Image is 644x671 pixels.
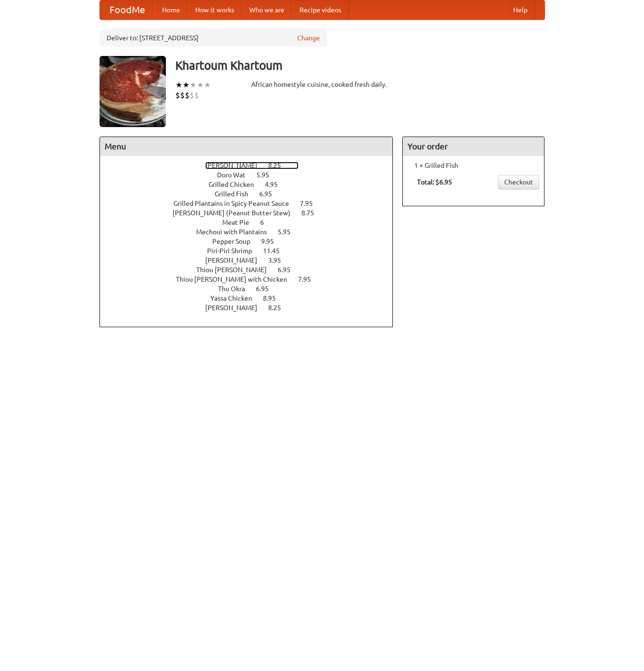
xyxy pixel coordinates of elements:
span: [PERSON_NAME] [205,304,267,312]
span: 7.95 [300,200,322,207]
span: Grilled Chicken [209,181,263,188]
a: Piri-Piri Shrimp 11.45 [207,247,297,255]
a: Doro Wat 5.95 [217,171,287,179]
li: $ [194,90,199,101]
span: 6 [260,219,273,226]
a: FoodMe [100,0,154,19]
a: Meat Pie 6 [222,219,281,226]
a: [PERSON_NAME] 3.95 [205,257,299,264]
a: Who we are [242,0,292,19]
span: [PERSON_NAME] (Peanut Butter Stew) [172,209,300,217]
li: $ [190,90,194,101]
li: $ [180,90,185,101]
span: Piri-Piri Shrimp [207,247,262,255]
div: African homestyle cuisine, cooked fresh daily. [251,80,393,89]
span: 8.25 [268,304,290,312]
a: Pepper Soup 9.95 [212,238,291,245]
span: 6.95 [278,266,300,274]
span: Grilled Fish [215,190,258,198]
span: 9.95 [261,238,283,245]
a: Thu Okra 6.95 [218,285,286,293]
span: Pepper Soup [212,238,260,245]
span: 6.95 [259,190,281,198]
a: Mechoui with Plantains 5.95 [196,228,308,236]
b: Total: $6.95 [417,178,452,186]
img: angular.jpg [100,56,166,127]
li: ★ [175,80,182,90]
a: Change [297,33,320,43]
a: Thiou [PERSON_NAME] with Chicken 7.95 [176,276,328,283]
h3: Khartoum Khartoum [175,56,545,75]
a: Home [154,0,188,19]
span: 5.95 [278,228,300,236]
a: Recipe videos [292,0,349,19]
h4: Menu [100,137,393,156]
li: ★ [197,80,204,90]
span: Mechoui with Plantains [196,228,276,236]
li: $ [185,90,190,101]
li: 1 × Grilled Fish [408,161,539,170]
span: [PERSON_NAME] [205,257,267,264]
div: Deliver to: [STREET_ADDRESS] [100,29,327,46]
span: Grilled Plantains in Spicy Peanut Sauce [173,200,299,207]
a: [PERSON_NAME] 8.25 [205,304,299,312]
span: 7.95 [298,276,320,283]
li: ★ [182,80,190,90]
span: Yassa Chicken [210,294,262,302]
li: ★ [204,80,211,90]
span: 4.95 [265,181,287,188]
a: [PERSON_NAME] (Peanut Butter Stew) 8.75 [172,209,332,217]
span: 8.75 [301,209,324,217]
span: 6.95 [256,285,278,293]
a: [PERSON_NAME] 8.25 [205,162,299,169]
span: 8.95 [263,294,285,302]
a: Help [506,0,535,19]
a: How it works [188,0,242,19]
span: Thu Okra [218,285,254,293]
a: Thiou [PERSON_NAME] 6.95 [196,266,308,274]
span: [PERSON_NAME] [205,162,267,169]
a: Checkout [498,175,539,189]
span: Thiou [PERSON_NAME] with Chicken [176,276,297,283]
a: Grilled Plantains in Spicy Peanut Sauce 7.95 [173,200,330,207]
h4: Your order [403,137,544,156]
a: Grilled Fish 6.95 [215,190,290,198]
a: Grilled Chicken 4.95 [209,181,295,188]
span: 5.95 [256,171,279,179]
span: 11.45 [263,247,289,255]
a: Yassa Chicken 8.95 [210,294,293,302]
span: 3.95 [268,257,290,264]
span: Thiou [PERSON_NAME] [196,266,276,274]
li: $ [175,90,180,101]
li: ★ [190,80,197,90]
span: 8.25 [268,162,290,169]
span: Meat Pie [222,219,259,226]
span: Doro Wat [217,171,255,179]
